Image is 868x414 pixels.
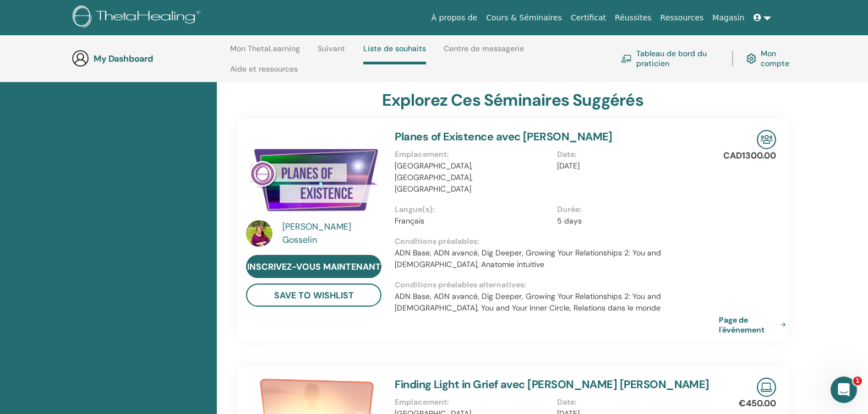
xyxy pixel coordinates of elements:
[746,46,797,70] a: Mon compte
[94,53,204,64] h3: My Dashboard
[708,8,749,28] a: Magasin
[246,130,381,224] img: Planes of Existence
[566,8,610,28] a: Certificat
[621,55,632,63] img: chalkboard-teacher.svg
[723,149,776,162] p: CAD1300.00
[395,129,613,144] a: Planes of Existence avec [PERSON_NAME]
[557,204,712,215] p: Durée :
[482,8,566,28] a: Cours & Séminaires
[610,8,656,28] a: Réussites
[831,377,857,403] iframe: Intercom live chat
[247,261,381,273] span: Inscrivez-vous maintenant
[395,377,709,391] a: Finding Light in Grief avec [PERSON_NAME] [PERSON_NAME]
[246,255,381,278] a: Inscrivez-vous maintenant
[395,291,719,314] p: ADN Base, ADN avancé, Dig Deeper, Growing Your Relationships 2: You and [DEMOGRAPHIC_DATA], You a...
[621,46,719,70] a: Tableau de bord du praticien
[444,44,524,62] a: Centre de messagerie
[363,44,426,64] a: Liste de souhaits
[318,44,345,62] a: Suivant
[246,220,272,247] img: default.jpg
[230,64,298,82] a: Aide et ressources
[557,396,712,408] p: Date :
[557,215,712,227] p: 5 days
[382,90,643,110] h3: Explorez ces séminaires suggérés
[719,315,790,335] a: Page de l'événement
[557,149,712,160] p: Date :
[246,284,381,307] button: Save to WishList
[395,396,550,408] p: Emplacement :
[282,220,384,247] a: [PERSON_NAME] Gosselin
[395,279,719,291] p: Conditions préalables alternatives :
[395,160,550,195] p: [GEOGRAPHIC_DATA], [GEOGRAPHIC_DATA], [GEOGRAPHIC_DATA]
[557,160,712,172] p: [DATE]
[739,397,776,410] p: €450.00
[73,6,204,30] img: logo.png
[395,149,550,160] p: Emplacement :
[757,130,776,149] img: In-Person Seminar
[427,8,482,28] a: À propos de
[395,215,550,227] p: Français
[757,378,776,397] img: Live Online Seminar
[746,51,757,66] img: cog.svg
[395,204,550,215] p: Langue(s) :
[72,50,89,67] img: generic-user-icon.jpg
[395,247,719,270] p: ADN Base, ADN avancé, Dig Deeper, Growing Your Relationships 2: You and [DEMOGRAPHIC_DATA], Anato...
[395,236,719,247] p: Conditions préalables :
[230,44,300,62] a: Mon ThetaLearning
[853,377,862,385] span: 1
[656,8,708,28] a: Ressources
